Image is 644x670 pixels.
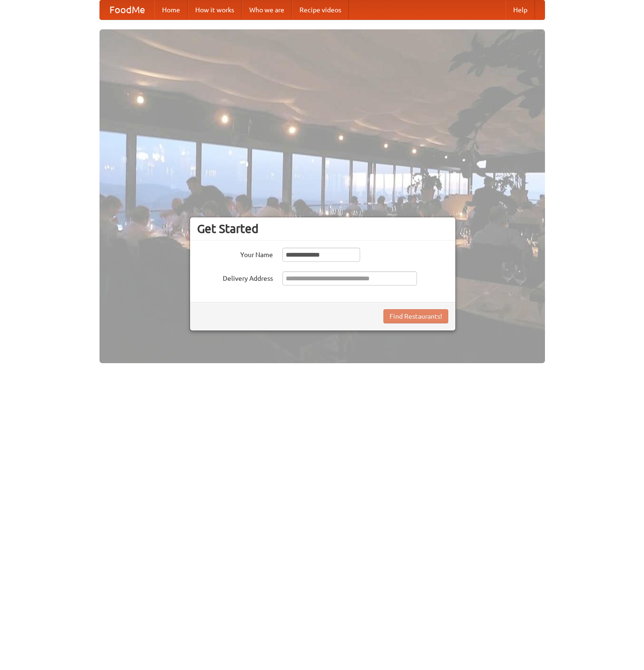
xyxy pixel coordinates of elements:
[100,0,154,19] a: FoodMe
[292,0,349,19] a: Recipe videos
[197,248,273,259] label: Your Name
[197,222,448,236] h3: Get Started
[383,309,448,323] button: Find Restaurants!
[188,0,242,19] a: How it works
[154,0,188,19] a: Home
[506,0,535,19] a: Help
[242,0,292,19] a: Who we are
[197,271,273,283] label: Delivery Address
